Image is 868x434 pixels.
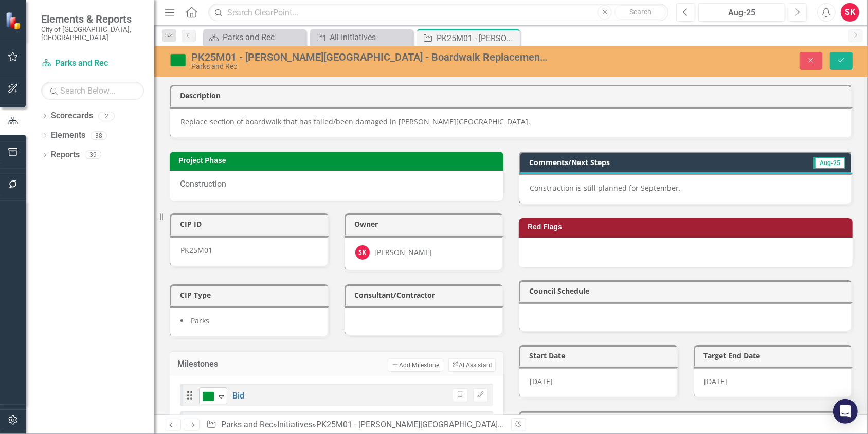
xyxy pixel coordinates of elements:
[813,157,845,169] span: Aug-25
[191,51,550,63] div: PK25M01 - [PERSON_NAME][GEOGRAPHIC_DATA] - Boardwalk Replacement (50 lf)
[178,157,498,165] h3: Project Phase
[530,183,841,193] p: Construction is still planned for September.
[833,399,858,424] div: Open Intercom Messenger
[191,63,550,70] div: Parks and Rec
[91,131,107,140] div: 38
[530,376,553,386] span: [DATE]
[355,220,497,228] h3: Owner
[177,359,264,369] h3: Milestones
[180,179,226,189] span: Construction
[704,352,846,359] h3: Target End Date
[704,376,728,386] span: [DATE]
[841,3,859,22] button: SK
[375,247,432,258] div: [PERSON_NAME]
[316,420,616,429] div: PK25M01 - [PERSON_NAME][GEOGRAPHIC_DATA] - Boardwalk Replacement (50 lf)
[98,112,115,120] div: 2
[232,391,244,401] a: Bid
[180,220,322,228] h3: CIP ID
[51,149,80,161] a: Reports
[191,316,209,325] span: Parks
[206,31,303,44] a: Parks and Rec
[180,245,212,255] span: PK25M01
[180,291,322,299] h3: CIP Type
[629,8,652,16] span: Search
[313,31,410,44] a: All Initiatives
[41,58,144,69] a: Parks and Rec
[202,390,214,403] img: On Target
[702,7,782,19] div: Aug-25
[388,358,443,372] button: Add Milestone
[170,52,186,68] img: On Target
[698,3,785,22] button: Aug-25
[277,420,312,429] a: Initiatives
[355,291,497,299] h3: Consultant/Contractor
[41,82,144,100] input: Search Below...
[208,4,668,22] input: Search ClearPoint...
[5,11,23,29] img: ClearPoint Strategy
[529,287,846,295] h3: Council Schedule
[206,419,503,431] div: » »
[437,32,517,45] div: PK25M01 - [PERSON_NAME][GEOGRAPHIC_DATA] - Boardwalk Replacement (50 lf)
[529,352,672,359] h3: Start Date
[51,110,93,122] a: Scorecards
[41,13,144,25] span: Elements & Reports
[223,31,303,44] div: Parks and Rec
[41,25,144,42] small: City of [GEOGRAPHIC_DATA], [GEOGRAPHIC_DATA]
[180,117,841,127] p: Replace section of boardwalk that has failed/been damaged in [PERSON_NAME][GEOGRAPHIC_DATA].
[51,130,85,141] a: Elements
[614,5,666,20] button: Search
[528,223,847,231] h3: Red Flags
[180,92,846,99] h3: Description
[529,158,755,166] h3: Comments/Next Steps
[355,245,370,260] div: SK
[330,31,410,44] div: All Initiatives
[448,358,496,372] button: AI Assistant
[85,151,101,159] div: 39
[221,420,273,429] a: Parks and Rec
